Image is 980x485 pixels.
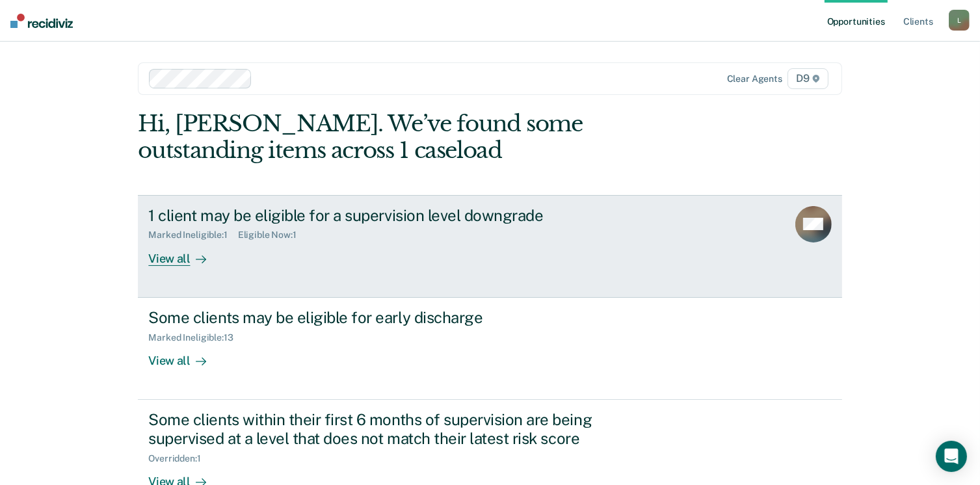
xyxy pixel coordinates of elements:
div: Overridden : 1 [148,453,211,464]
div: Some clients may be eligible for early discharge [148,308,605,327]
div: Some clients within their first 6 months of supervision are being supervised at a level that does... [148,410,605,448]
div: Eligible Now : 1 [238,229,307,241]
img: Recidiviz [10,14,73,28]
div: Marked Ineligible : 13 [148,332,243,343]
div: Open Intercom Messenger [936,441,967,472]
div: View all [148,343,221,368]
div: Marked Ineligible : 1 [148,229,237,241]
a: Some clients may be eligible for early dischargeMarked Ineligible:13View all [138,298,841,400]
a: 1 client may be eligible for a supervision level downgradeMarked Ineligible:1Eligible Now:1View all [138,195,841,298]
span: D9 [788,68,828,89]
div: Hi, [PERSON_NAME]. We’ve found some outstanding items across 1 caseload [138,111,701,164]
div: 1 client may be eligible for a supervision level downgrade [148,206,605,225]
div: View all [148,241,221,266]
div: Clear agents [727,73,782,85]
button: L [949,10,970,31]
